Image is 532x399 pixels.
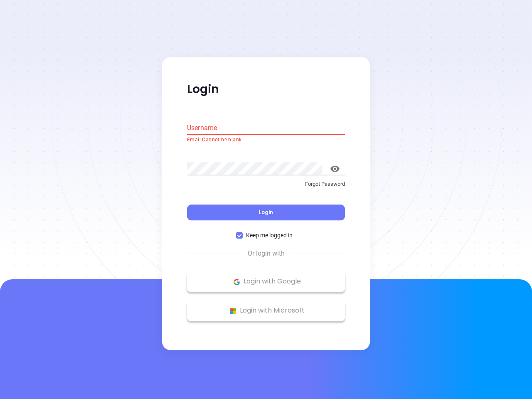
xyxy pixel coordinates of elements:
span: Keep me logged in [243,231,296,240]
button: Microsoft Logo Login with Microsoft [187,300,345,321]
p: Email Cannot be blank [187,136,345,144]
p: Login with Microsoft [191,305,341,317]
span: Login [259,209,273,216]
p: Login with Google [191,276,341,288]
img: Microsoft Logo [228,306,238,316]
span: Or login with [244,249,289,259]
p: Forgot Password [187,180,345,188]
img: Google Logo [232,277,242,287]
button: Login [187,205,345,221]
button: toggle password visibility [325,159,345,179]
button: Google Logo Login with Google [187,271,345,292]
p: Login [187,82,345,97]
a: Forgot Password [187,180,345,195]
